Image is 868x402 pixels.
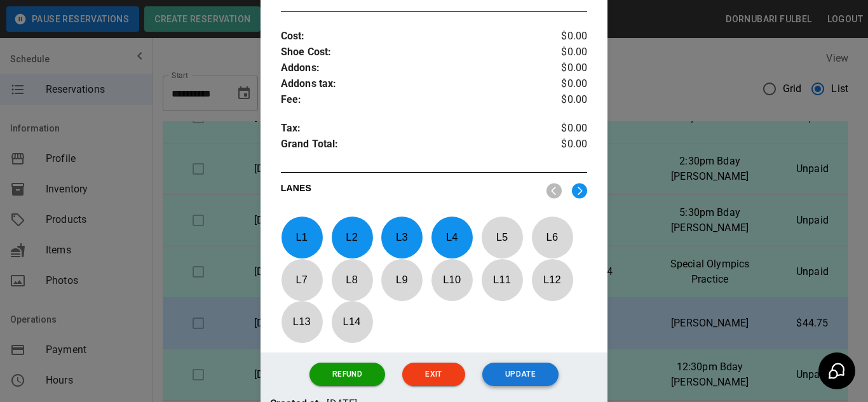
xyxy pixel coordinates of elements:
p: L 1 [281,222,323,252]
p: Tax : [281,121,536,137]
p: L 8 [331,265,373,295]
p: LANES [281,182,536,199]
p: Fee : [281,92,536,108]
button: Refund [309,363,385,386]
p: Cost : [281,29,536,44]
p: Addons : [281,60,536,76]
p: L 3 [381,222,423,252]
p: L 5 [481,222,523,252]
p: L 11 [481,265,523,295]
p: L 12 [531,265,573,295]
p: L 13 [281,307,323,337]
p: L 14 [331,307,373,337]
button: Update [482,363,559,386]
button: Exit [402,363,465,386]
p: L 7 [281,265,323,295]
p: L 6 [531,222,573,252]
p: L 9 [381,265,423,295]
p: $0.00 [536,44,587,60]
p: $0.00 [536,137,587,156]
p: L 10 [431,265,473,295]
p: $0.00 [536,60,587,76]
img: right.svg [572,183,587,199]
p: $0.00 [536,76,587,92]
p: $0.00 [536,121,587,137]
p: L 4 [431,222,473,252]
p: Shoe Cost : [281,44,536,60]
p: L 2 [331,222,373,252]
p: $0.00 [536,92,587,108]
p: Grand Total : [281,137,536,156]
p: $0.00 [536,29,587,44]
img: nav_left.svg [546,183,562,199]
p: Addons tax : [281,76,536,92]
